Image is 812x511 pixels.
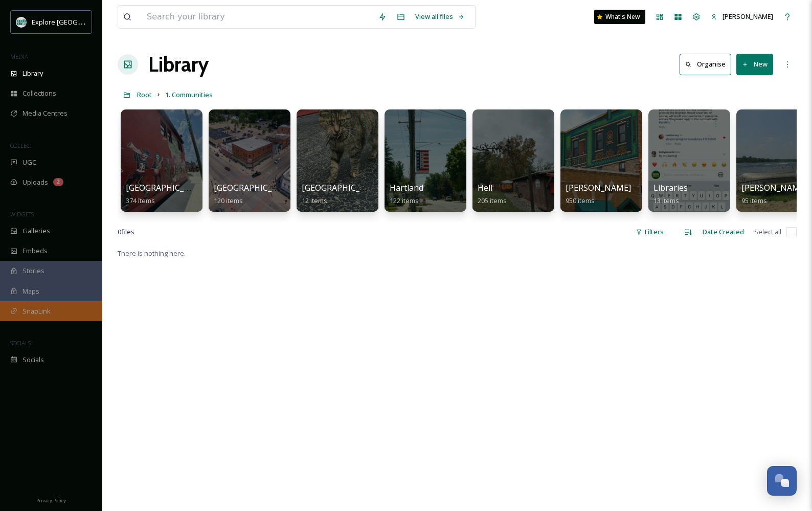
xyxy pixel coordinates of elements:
a: Hell205 items [478,183,507,205]
span: Uploads [22,177,48,187]
a: Organise [680,54,736,75]
span: Stories [22,266,44,276]
span: [GEOGRAPHIC_DATA] [214,182,296,193]
span: Hartland [390,182,423,193]
span: 12 items [302,196,327,205]
span: Hell [478,182,492,193]
span: Maps [22,286,39,296]
span: WIDGETS [10,210,34,218]
span: Explore [GEOGRAPHIC_DATA][PERSON_NAME] [32,17,172,27]
a: Root [137,88,152,101]
div: Date Created [697,222,749,242]
span: Privacy Policy [36,497,66,504]
span: COLLECT [10,142,32,149]
span: Socials [22,355,44,365]
button: New [736,54,773,75]
div: 2 [53,178,63,186]
a: View all files [410,7,470,27]
span: Select all [754,227,781,237]
span: Galleries [22,226,50,236]
span: [PERSON_NAME] [723,12,773,21]
div: Filters [630,222,669,242]
span: 374 items [126,196,155,205]
span: [PERSON_NAME] [741,182,807,193]
a: [PERSON_NAME]95 items [741,183,807,205]
span: Collections [22,88,56,98]
span: There is nothing here. [118,249,186,258]
span: Media Centres [22,108,67,118]
span: SOCIALS [10,339,31,347]
span: 95 items [741,196,767,205]
a: [PERSON_NAME] [706,7,778,27]
a: [PERSON_NAME]950 items [566,183,631,205]
span: UGC [22,158,36,167]
span: Embeds [22,246,48,256]
span: Library [22,69,43,78]
a: [GEOGRAPHIC_DATA]374 items [126,183,208,205]
a: Library [148,49,209,80]
button: Organise [680,54,731,75]
span: 0 file s [118,227,134,237]
span: [GEOGRAPHIC_DATA] [126,182,208,193]
a: [GEOGRAPHIC_DATA]120 items [214,183,296,205]
button: Open Chat [767,466,797,496]
span: 1. Communities [165,90,213,99]
a: Privacy Policy [36,494,66,506]
a: [GEOGRAPHIC_DATA]12 items [302,183,384,205]
span: 120 items [214,196,243,205]
span: Root [137,90,152,99]
a: 1. Communities [165,88,213,101]
span: [PERSON_NAME] [566,182,631,193]
span: MEDIA [10,53,28,60]
input: Search your library [142,6,373,28]
a: What's New [594,10,645,24]
span: [GEOGRAPHIC_DATA] [302,182,384,193]
span: 205 items [478,196,507,205]
span: 950 items [566,196,595,205]
a: Libraries13 items [653,183,688,205]
span: SnapLink [22,306,51,316]
a: Hartland122 items [390,183,423,205]
img: 67e7af72-b6c8-455a-acf8-98e6fe1b68aa.avif [16,17,27,27]
span: Libraries [653,182,688,193]
span: 122 items [390,196,419,205]
span: 13 items [653,196,679,205]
